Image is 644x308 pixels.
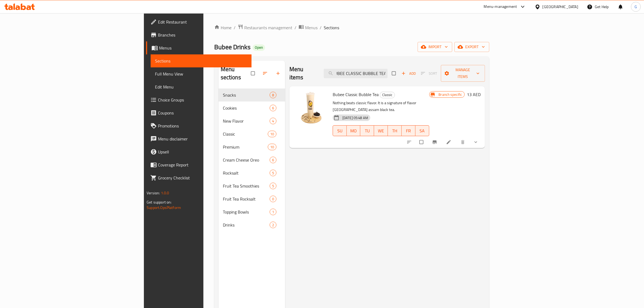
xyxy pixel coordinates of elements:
[223,170,270,176] span: Rocksalt
[155,58,247,64] span: Sections
[340,115,370,120] span: [DATE] 05:48 AM
[270,105,276,111] div: items
[219,101,285,114] div: Cookies6
[270,93,276,98] span: 8
[214,24,489,31] nav: breadcrumb
[295,24,296,31] li: /
[158,162,247,168] span: Coverage Report
[219,86,285,234] nav: Menu sections
[473,139,478,145] svg: Show Choices
[219,140,285,153] div: Premium10
[635,4,637,10] span: G
[389,68,400,78] span: Select section
[270,209,276,215] div: items
[253,45,265,50] span: Open
[219,114,285,127] div: New Flavor4
[467,91,481,98] h6: 13 AED
[159,45,247,51] span: Menus
[305,24,318,31] span: Menus
[400,69,417,78] button: Add
[416,137,428,147] span: Select to update
[403,136,416,148] button: sort-choices
[459,44,485,50] span: export
[223,92,270,98] span: Snacks
[146,158,252,171] a: Coverage Report
[457,136,470,148] button: delete
[146,119,252,132] a: Promotions
[417,69,441,78] span: Select section first
[268,144,276,150] div: items
[270,222,276,228] div: items
[360,125,374,136] button: TU
[268,145,276,150] span: 10
[158,175,247,181] span: Grocery Checklist
[270,157,276,163] div: items
[244,24,292,31] span: Restaurants management
[320,24,322,31] li: /
[146,28,252,41] a: Branches
[390,127,399,135] span: TH
[333,125,347,136] button: SU
[219,179,285,192] div: Fruit Tea Smoothies5
[324,24,339,31] span: Sections
[219,192,285,205] div: Fruit Tea Rocksalt0
[441,65,485,82] button: Manage items
[223,131,268,137] span: Classic
[380,92,395,98] span: Classic
[223,105,270,111] span: Cookies
[158,19,247,25] span: Edit Restaurant
[270,196,276,202] span: 0
[422,44,448,50] span: import
[268,132,276,137] span: 10
[223,183,270,189] div: Fruit Tea Smoothies
[380,92,395,98] div: Classic
[270,92,276,98] div: items
[151,54,252,67] a: Sections
[270,106,276,111] span: 6
[333,100,429,113] p: Nothing beats classic flavor. It is a signature of flavor [GEOGRAPHIC_DATA] assam black tea.
[223,196,270,202] span: Fruit Tea Rocksalt
[324,69,388,78] input: search
[349,127,358,135] span: MO
[270,171,276,176] span: 5
[484,4,517,10] div: Menu-management
[402,125,415,136] button: FR
[418,42,452,52] button: import
[146,15,252,28] a: Edit Restaurant
[158,110,247,116] span: Coupons
[270,119,276,124] span: 4
[219,166,285,179] div: Rocksalt5
[223,144,268,150] div: Premium
[445,67,481,80] span: Manage items
[270,170,276,176] div: items
[401,70,416,77] span: Add
[437,92,464,97] span: Branch specific
[270,158,276,163] span: 6
[151,67,252,80] a: Full Menu View
[272,67,285,79] button: Add section
[446,139,453,145] a: Edit menu item
[158,32,247,38] span: Branches
[362,127,372,135] span: TU
[418,127,427,135] span: SA
[223,157,270,163] span: Cream Cheese Oreo
[146,93,252,106] a: Choice Groups
[155,84,247,90] span: Edit Menu
[146,106,252,119] a: Coupons
[347,125,361,136] button: MO
[270,196,276,202] div: items
[223,222,270,228] span: Drinks
[294,91,328,125] img: Bubee Classic Bubble Tea
[146,41,252,54] a: Menus
[146,132,252,145] a: Menu disclaimer
[270,184,276,189] span: 5
[270,222,276,228] span: 2
[158,97,247,103] span: Choice Groups
[400,69,417,78] span: Add item
[333,90,379,99] span: Bubee Classic Bubble Tea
